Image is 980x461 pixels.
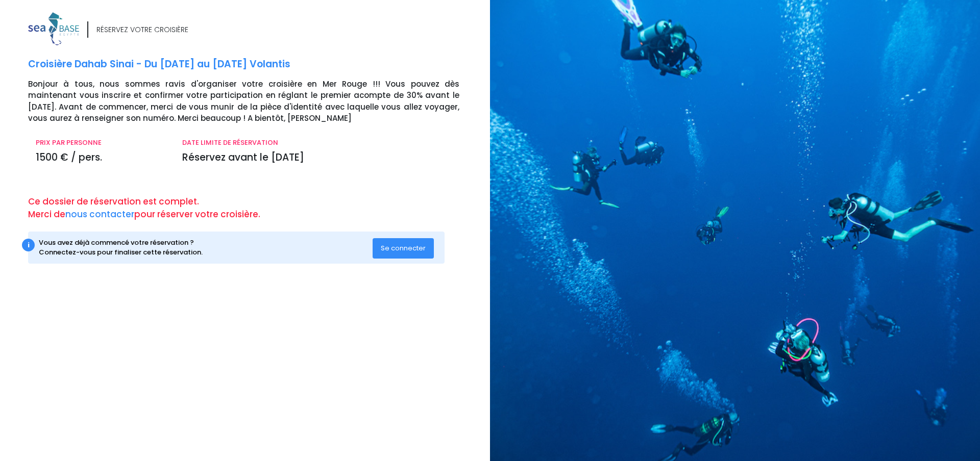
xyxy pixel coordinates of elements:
[39,238,373,258] div: Vous avez déjà commencé votre réservation ? Connectez-vous pour finaliser cette réservation.
[182,138,459,148] p: DATE LIMITE DE RÉSERVATION
[22,239,35,251] div: i
[96,24,188,35] div: RÉSERVEZ VOTRE CROISIÈRE
[65,208,134,220] a: nous contacter
[373,243,434,252] a: Se connecter
[28,195,482,221] p: Ce dossier de réservation est complet. Merci de pour réserver votre croisière.
[36,138,167,148] p: PRIX PAR PERSONNE
[28,12,79,45] img: logo_color1.png
[373,238,434,259] button: Se connecter
[182,150,459,165] p: Réservez avant le [DATE]
[36,150,167,165] p: 1500 € / pers.
[381,243,426,253] span: Se connecter
[28,57,482,72] p: Croisière Dahab Sinai - Du [DATE] au [DATE] Volantis
[28,79,482,124] p: Bonjour à tous, nous sommes ravis d'organiser votre croisière en Mer Rouge !!! Vous pouvez dès ma...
